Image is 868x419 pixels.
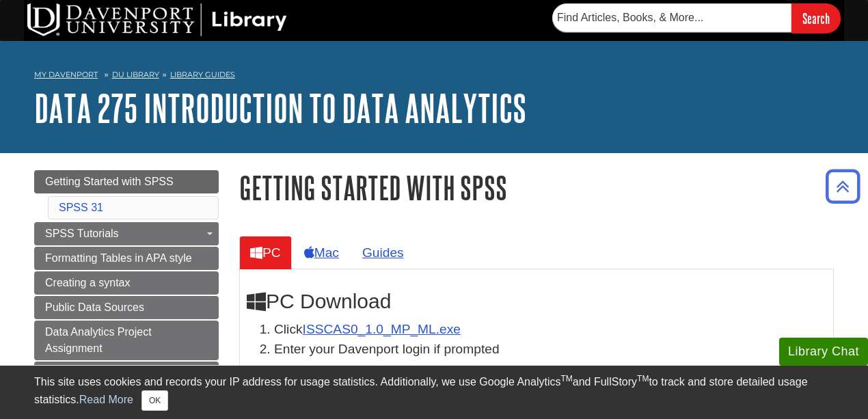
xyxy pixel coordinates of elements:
span: Getting Started with SPSS [45,176,174,187]
span: SPSS Tutorials [45,228,119,239]
a: PC [239,236,292,269]
h2: PC Download [247,290,826,313]
a: DATA 275 Introduction to Data Analytics [34,87,526,129]
sup: TM [637,374,649,383]
a: Download opens in new window [303,322,461,336]
a: Public Data Sources [34,296,219,319]
span: Public Data Sources [45,301,144,313]
button: Close [141,390,168,411]
a: DU Library [112,70,159,79]
a: Creating a syntax [34,271,219,295]
a: Read More [79,394,133,405]
a: Data Analytics Project Assignment [34,321,219,360]
input: Find Articles, Books, & More... [552,3,791,32]
span: Formatting Tables in APA style [45,252,192,264]
p: Enter your Davenport login if prompted [274,340,826,360]
a: Mac [293,236,350,269]
sup: TM [560,374,572,383]
a: Formatting Tables in APA style [34,247,219,270]
button: Library Chat [779,338,868,366]
span: Data Analytics Project Assignment [45,326,152,354]
a: SPSS Tutorials [34,222,219,245]
a: Library Guides [170,70,235,79]
h1: Getting Started with SPSS [239,170,834,205]
div: This site uses cookies and records your IP address for usage statistics. Additionally, we use Goo... [34,374,834,411]
nav: breadcrumb [34,66,834,87]
li: Click [274,320,826,340]
span: Creating a syntax [45,277,131,288]
a: SPSS 31 [59,202,103,213]
a: My Davenport [34,69,98,81]
a: Literature Review [34,362,219,385]
form: Searches DU Library's articles, books, and more [552,3,841,33]
a: Getting Started with SPSS [34,170,219,193]
img: DU Library [27,3,287,36]
a: Guides [351,236,415,269]
a: Back to Top [821,177,865,195]
input: Search [791,3,841,33]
